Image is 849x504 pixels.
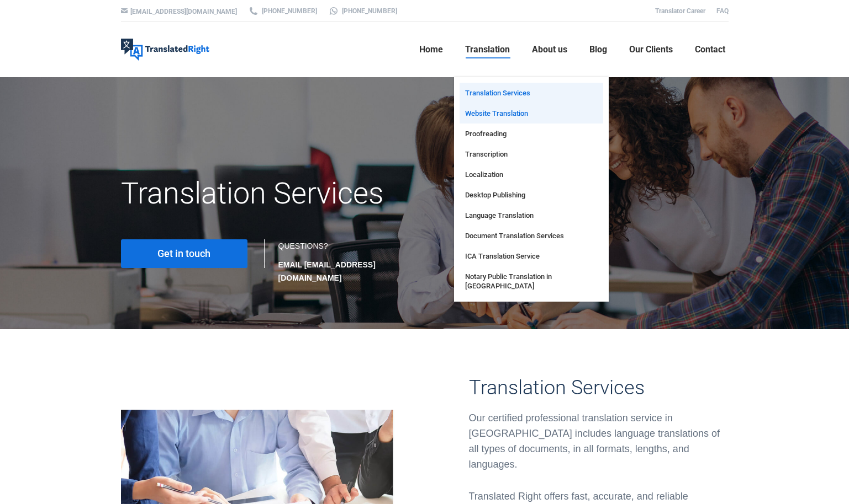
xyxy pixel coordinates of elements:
span: ICA Translation Service [465,251,540,261]
a: Translation Services [460,83,603,103]
h3: Translation Services [469,376,729,399]
h1: Translation Services [121,175,520,212]
span: Translation [465,44,510,55]
a: Translation [462,32,513,67]
span: Language Translation [465,211,534,220]
a: Get in touch [121,239,247,268]
a: Translator Career [655,7,705,15]
a: FAQ [716,7,729,15]
span: Our Clients [629,44,673,55]
span: Desktop Publishing [465,190,525,200]
a: Proofreading [460,124,603,144]
span: Transcription [465,149,508,159]
a: [PHONE_NUMBER] [248,6,317,16]
a: Contact [692,32,729,67]
a: Transcription [460,144,603,164]
a: Document Translation Services [460,226,603,246]
a: Desktop Publishing [460,185,603,205]
span: Proofreading [465,129,507,138]
strong: EMAIL [EMAIL_ADDRESS][DOMAIN_NAME] [278,260,376,282]
a: About us [529,32,571,67]
span: Get in touch [157,248,210,259]
div: QUESTIONS? [278,239,414,285]
div: Our certified professional translation service in [GEOGRAPHIC_DATA] includes language translation... [469,410,729,472]
a: Notary Public Translation in [GEOGRAPHIC_DATA] [460,266,603,296]
span: Notary Public Translation in [GEOGRAPHIC_DATA] [465,272,598,291]
span: About us [532,44,567,55]
span: Website Translation [465,109,528,118]
a: Website Translation [460,103,603,124]
a: Home [416,32,446,67]
a: Blog [586,32,610,67]
a: Our Clients [626,32,676,67]
span: Blog [589,44,607,55]
span: Document Translation Services [465,231,564,240]
span: Contact [695,44,725,55]
a: [PHONE_NUMBER] [328,6,397,16]
a: ICA Translation Service [460,246,603,266]
a: Localization [460,164,603,185]
span: Translation Services [465,88,530,98]
a: Language Translation [460,205,603,226]
a: [EMAIL_ADDRESS][DOMAIN_NAME] [130,8,237,15]
img: Translated Right [121,39,209,61]
span: Localization [465,170,503,179]
span: Home [419,44,443,55]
